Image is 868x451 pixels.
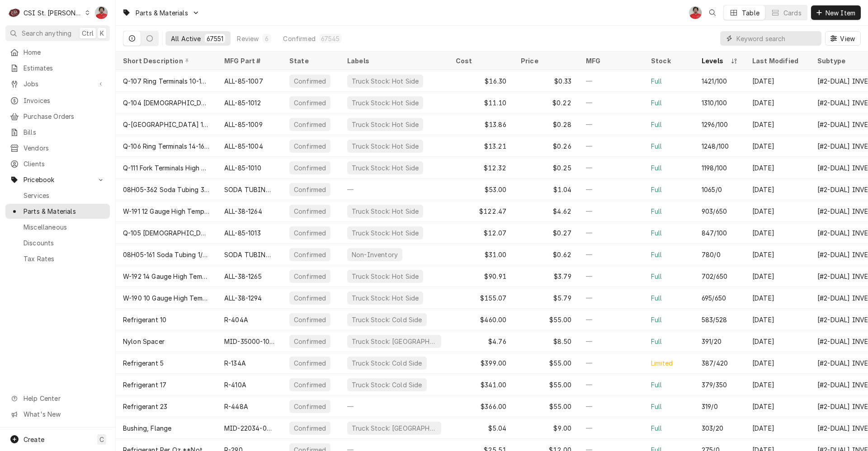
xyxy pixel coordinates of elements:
div: 903/650 [702,207,727,216]
div: Full [651,337,662,346]
span: Miscellaneous [24,222,105,232]
div: 1310/100 [702,98,727,108]
div: — [579,417,644,439]
div: State [289,56,331,66]
div: Q-106 Ring Terminals 14-16 Ga 100Pk [123,141,210,151]
span: Parts & Materials [136,8,188,18]
div: [DATE] [745,330,810,352]
div: 303/20 [702,423,723,433]
div: $3.79 [514,265,579,287]
div: Confirmed [293,315,327,324]
div: Price [521,56,570,66]
div: Cost [456,56,505,66]
a: Go to Parts & Materials [118,5,203,20]
div: CSI St. [PERSON_NAME] [24,8,82,18]
div: $13.21 [448,135,514,157]
div: $12.07 [448,222,514,244]
div: CSI St. Louis's Avatar [8,6,21,19]
div: $0.28 [514,113,579,135]
div: 391/20 [702,337,722,346]
span: Discounts [24,238,105,248]
span: Parts & Materials [24,207,105,216]
div: Confirmed [293,228,327,238]
div: Full [651,207,662,216]
span: Vendors [24,143,105,153]
div: Refrigerant 5 [123,358,164,368]
div: [DATE] [745,157,810,179]
div: $9.00 [514,417,579,439]
div: [DATE] [745,244,810,265]
div: Full [651,293,662,303]
div: $1.04 [514,179,579,200]
div: — [579,222,644,244]
div: — [579,157,644,179]
div: Full [651,315,662,324]
div: Full [651,423,662,433]
span: K [100,28,104,38]
div: Truck Stock: Hot Side [351,293,420,303]
div: $55.00 [514,374,579,395]
div: Bushing, Flange [123,423,171,433]
div: SODA TUBING 3/8 [224,185,275,194]
div: W-191 12 Gauge High Temp Wire Per Ft [123,207,210,216]
div: $8.50 [514,330,579,352]
div: [DATE] [745,374,810,395]
div: $399.00 [448,352,514,374]
div: 702/650 [702,272,727,281]
div: — [579,352,644,374]
div: Q-111 Fork Terminals High Temp 10-12 Ga (Box 100) [123,163,210,173]
a: Discounts [5,235,110,250]
div: 1421/100 [702,76,727,86]
div: Truck Stock: Hot Side [351,120,420,129]
div: $366.00 [448,395,514,417]
div: $16.30 [448,70,514,92]
div: [DATE] [745,352,810,374]
a: Miscellaneous [5,220,110,235]
div: $460.00 [448,309,514,330]
div: ALL-85-1004 [224,141,263,151]
button: View [825,31,861,46]
div: R-134A [224,358,246,368]
div: Truck Stock: Cold Side [351,358,423,368]
div: Confirmed [293,293,327,303]
div: Full [651,141,662,151]
div: $0.27 [514,222,579,244]
a: Bills [5,125,110,140]
div: 379/350 [702,380,727,390]
div: Confirmed [293,337,327,346]
div: Short Description [123,56,208,66]
div: [DATE] [745,222,810,244]
div: $5.79 [514,287,579,309]
div: 6 [264,34,269,43]
div: Limited [651,358,673,368]
div: — [579,287,644,309]
span: Jobs [24,79,92,89]
div: Full [651,163,662,173]
div: Truck Stock: Hot Side [351,163,420,173]
div: W-192 14 Gauge High Temp Wire Per Ft (50Ft Roll) [123,272,210,281]
div: ALL-38-1265 [224,272,262,281]
div: Full [651,272,662,281]
div: Confirmed [293,98,327,108]
div: $0.22 [514,92,579,113]
div: Q-104 [DEMOGRAPHIC_DATA] Discon Terminal High Temp Q/D 14-16 [123,98,210,108]
div: Full [651,402,662,411]
a: Tax Rates [5,251,110,266]
div: Truck Stock: Hot Side [351,76,420,86]
div: Confirmed [293,272,327,281]
div: [DATE] [745,113,810,135]
div: ALL-85-1010 [224,163,261,173]
button: New Item [811,5,861,20]
div: $90.91 [448,265,514,287]
div: Confirmed [293,380,327,390]
a: Estimates [5,61,110,75]
div: MFG [586,56,635,66]
div: Cards [783,8,802,18]
div: $4.76 [448,330,514,352]
div: [DATE] [745,395,810,417]
div: $122.47 [448,200,514,222]
div: Q-107 Ring Terminals 10-12 Ga 100Pk [123,76,210,86]
div: All Active [171,34,201,43]
a: Invoices [5,93,110,108]
div: [DATE] [745,179,810,200]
